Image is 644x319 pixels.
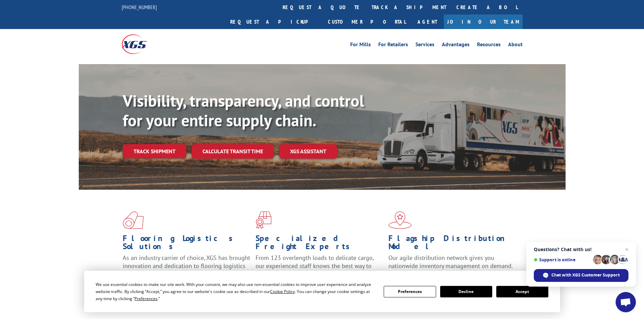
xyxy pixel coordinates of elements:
a: For Mills [350,42,371,49]
button: Accept [496,286,548,297]
a: Track shipment [123,144,186,158]
button: Preferences [384,286,436,297]
a: [PHONE_NUMBER] [122,4,157,10]
div: Cookie Consent Prompt [84,271,560,312]
a: Join Our Team [444,15,523,29]
span: Questions? Chat with us! [534,247,628,252]
a: Agent [411,15,444,29]
a: Services [415,42,434,49]
a: For Retailers [378,42,408,49]
a: About [508,42,523,49]
a: Request a pickup [225,15,323,29]
h1: Flooring Logistics Solutions [123,234,251,254]
span: Cookie Policy [270,289,295,294]
img: xgs-icon-focused-on-flooring-red [256,211,271,229]
p: From 123 overlength loads to delicate cargo, our experienced staff knows the best way to move you... [256,254,383,284]
h1: Specialized Freight Experts [256,234,383,254]
span: Preferences [135,296,158,301]
span: As an industry carrier of choice, XGS has brought innovation and dedication to flooring logistics... [123,254,250,278]
span: Chat with XGS Customer Support [551,272,620,278]
span: Our agile distribution network gives you nationwide inventory management on demand. [388,254,513,270]
a: Customer Portal [323,15,411,29]
span: Chat with XGS Customer Support [534,269,628,282]
span: Support is online [534,257,591,262]
h1: Flagship Distribution Model [388,234,516,254]
a: Advantages [442,42,470,49]
img: xgs-icon-total-supply-chain-intelligence-red [123,211,144,229]
img: xgs-icon-flagship-distribution-model-red [388,211,412,229]
a: Open chat [616,292,636,312]
div: We use essential cookies to make our site work. With your consent, we may also use non-essential ... [96,281,376,302]
a: Resources [477,42,501,49]
a: Calculate transit time [192,144,274,159]
b: Visibility, transparency, and control for your entire supply chain. [123,90,364,131]
button: Decline [440,286,492,297]
a: XGS ASSISTANT [279,144,337,159]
